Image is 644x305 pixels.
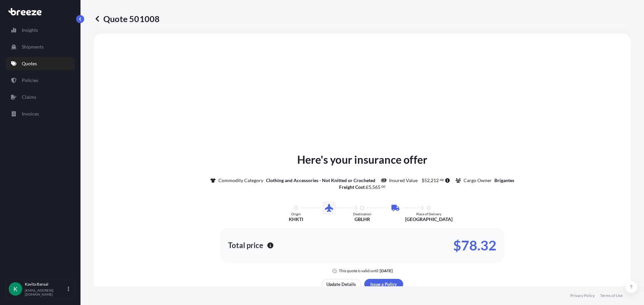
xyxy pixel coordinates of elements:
[494,177,514,184] p: Brigantes
[25,288,66,296] p: [EMAIL_ADDRESS][DOMAIN_NAME]
[366,185,369,189] span: £
[218,177,263,184] p: Commodity Category
[369,185,371,189] span: 5
[570,293,595,298] a: Privacy Policy
[266,177,375,184] p: Clothing and Accessories - Not Knitted or Crocheted
[422,178,424,183] span: $
[6,90,75,104] a: Claims
[6,74,75,87] a: Policies
[440,179,444,181] span: 48
[22,60,37,67] p: Quotes
[416,212,441,216] p: Place of Delivery
[22,110,39,117] p: Invoices
[326,281,356,288] p: Update Details
[453,240,496,251] p: $78.32
[464,177,492,184] p: Cargo Owner
[6,107,75,121] a: Invoices
[380,268,393,274] p: [DATE]
[6,40,75,54] a: Shipments
[339,184,365,190] b: Freight Cost
[371,185,372,189] span: ,
[431,178,439,183] span: 212
[339,268,378,274] p: This quote is valid until
[381,185,381,188] span: .
[322,279,361,290] button: Update Details
[94,13,160,24] p: Quote 501008
[372,185,380,189] span: 565
[22,94,36,100] p: Claims
[339,184,386,190] p: :
[25,282,66,287] p: Kavita Bansal
[291,212,301,216] p: Origin
[297,152,427,168] p: Here's your insurance offer
[430,178,431,183] span: ,
[228,242,263,249] p: Total price
[424,178,430,183] span: 52
[22,27,38,33] p: Insights
[6,23,75,37] a: Insights
[405,216,452,223] p: [GEOGRAPHIC_DATA]
[22,77,38,84] p: Policies
[439,179,440,181] span: .
[353,212,371,216] p: Destination
[364,279,403,290] button: Issue a Policy
[6,57,75,70] a: Quotes
[13,286,17,292] span: K
[600,293,623,298] a: Terms of Use
[381,185,385,188] span: 00
[289,216,303,223] p: KHKTI
[355,216,370,223] p: GBLHR
[389,177,418,184] p: Insured Value
[22,44,44,50] p: Shipments
[370,281,397,288] p: Issue a Policy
